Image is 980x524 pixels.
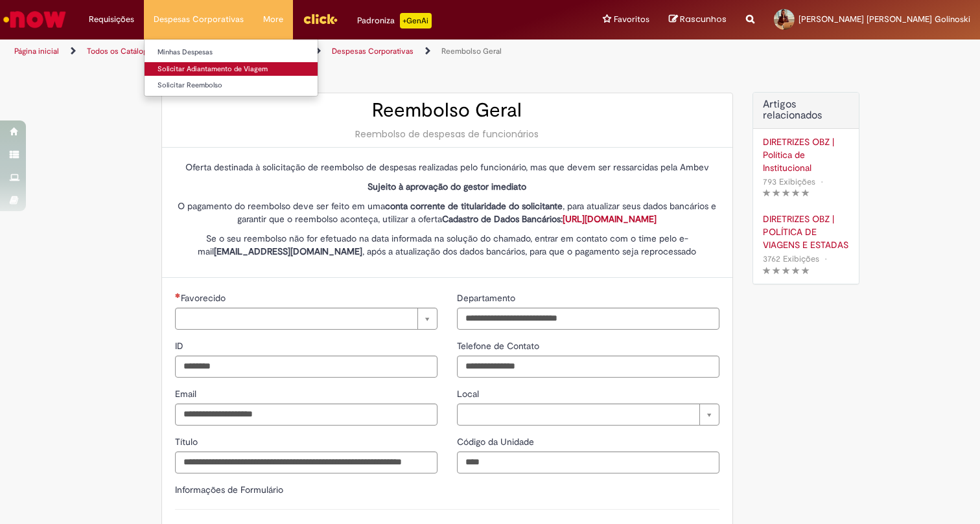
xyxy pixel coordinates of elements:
[175,128,719,141] div: Reembolso de despesas de funcionários
[457,292,518,304] span: Departamento
[175,484,283,496] label: Informações de Formulário
[822,250,830,268] span: •
[799,14,970,25] span: [PERSON_NAME] [PERSON_NAME] Golinoski
[357,13,432,28] div: Padroniza
[680,13,727,25] span: Rascunhos
[457,388,482,400] span: Local
[818,173,826,190] span: •
[14,46,59,56] a: Página inicial
[563,213,657,225] a: [URL][DOMAIN_NAME]
[214,245,362,257] strong: [EMAIL_ADDRESS][DOMAIN_NAME]
[175,404,437,426] input: Email
[144,39,318,97] ul: Despesas Corporativas
[263,13,283,26] span: More
[154,13,244,26] span: Despesas Corporativas
[175,293,181,298] span: Necessários
[763,176,815,187] span: 793 Exibições
[145,45,318,60] a: Minhas Despesas
[763,135,849,174] a: DIRETRIZES OBZ | Política de Institucional
[87,46,156,56] a: Todos os Catálogos
[385,200,563,212] strong: conta corrente de titularidade do solicitante
[457,356,719,378] input: Telefone de Contato
[332,46,414,56] a: Despesas Corporativas
[175,451,437,473] input: Título
[457,340,542,352] span: Telefone de Contato
[763,253,819,264] span: 3762 Exibições
[175,388,199,400] span: Email
[763,212,849,251] a: DIRETRIZES OBZ | POLÍTICA DE VIAGENS E ESTADAS
[145,78,318,93] a: Solicitar Reembolso
[457,308,719,330] input: Departamento
[175,199,719,225] p: O pagamento do reembolso deve ser feito em uma , para atualizar seus dados bancários e garantir q...
[457,404,719,426] a: Limpar campo Local
[10,40,644,63] ul: Trilhas de página
[181,292,228,304] span: Necessários - Favorecido
[614,13,649,26] span: Favoritos
[89,13,134,26] span: Requisições
[175,308,437,330] a: Limpar campo Favorecido
[457,451,719,473] input: Código da Unidade
[400,13,432,28] p: +GenAi
[367,181,526,192] strong: Sujeito à aprovação do gestor imediato
[145,62,318,76] a: Solicitar Adiantamento de Viagem
[175,356,437,378] input: ID
[457,436,537,448] span: Código da Unidade
[175,161,719,174] p: Oferta destinada à solicitação de reembolso de despesas realizadas pelo funcionário, mas que deve...
[441,46,502,56] a: Reembolso Geral
[442,213,657,225] strong: Cadastro de Dados Bancários:
[175,340,186,352] span: ID
[763,99,849,122] h3: Artigos relacionados
[175,100,719,121] h2: Reembolso Geral
[1,6,68,32] img: ServiceNow
[175,232,719,258] p: Se o seu reembolso não for efetuado na data informada na solução do chamado, entrar em contato co...
[303,9,338,28] img: click_logo_yellow_360x200.png
[175,436,200,448] span: Título
[669,14,727,26] a: Rascunhos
